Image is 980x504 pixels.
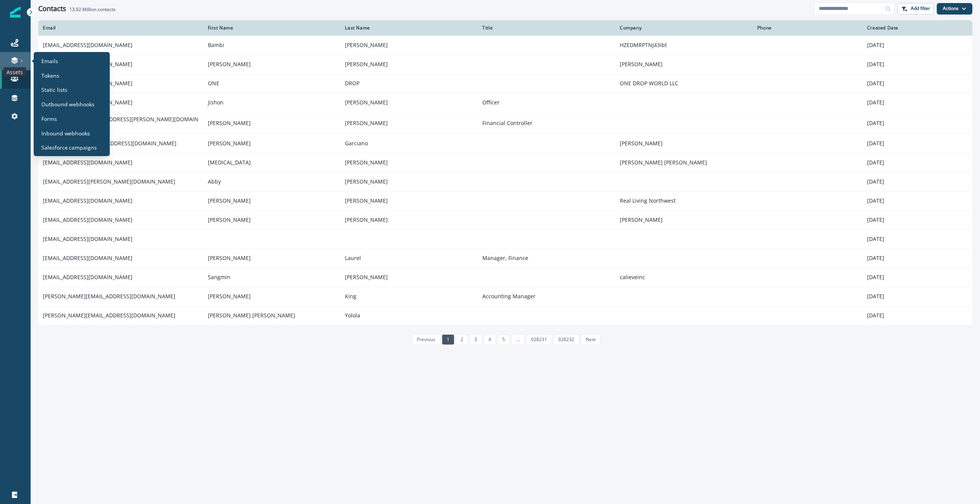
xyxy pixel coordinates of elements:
[69,6,96,13] span: 13.92 Million
[867,140,968,147] p: [DATE]
[482,293,611,300] p: Accounting Manager
[867,312,968,319] p: [DATE]
[498,335,510,345] a: Page 5
[38,153,203,172] td: [EMAIL_ADDRESS][DOMAIN_NAME]
[38,134,203,153] td: [DOMAIN_NAME][EMAIL_ADDRESS][DOMAIN_NAME]
[581,335,600,345] a: Next page
[867,99,968,106] p: [DATE]
[38,93,972,112] a: [EMAIL_ADDRESS][DOMAIN_NAME]Jishon[PERSON_NAME]Officer[DATE]
[38,93,203,112] td: [EMAIL_ADDRESS][DOMAIN_NAME]
[615,134,753,153] td: [PERSON_NAME]
[937,3,972,15] button: Actions
[867,25,968,31] div: Created Date
[38,74,972,93] a: [EMAIL_ADDRESS][DOMAIN_NAME]ONEDROPONE DROP WORLD LLC[DATE]
[38,268,972,287] a: [EMAIL_ADDRESS][DOMAIN_NAME]Sangmin[PERSON_NAME]calieveinc[DATE]
[554,335,579,345] a: Page 928232
[43,25,199,31] div: Email
[38,249,203,268] td: [EMAIL_ADDRESS][DOMAIN_NAME]
[37,55,107,67] a: Emails
[867,197,968,205] p: [DATE]
[37,127,107,139] a: Inbound webhooks
[615,268,753,287] td: calieveinc
[340,134,478,153] td: Garciano
[41,71,59,79] p: Tokens
[203,210,341,229] td: [PERSON_NAME]
[511,335,524,345] a: Jump forward
[38,55,972,74] a: [EMAIL_ADDRESS][DOMAIN_NAME][PERSON_NAME][PERSON_NAME][PERSON_NAME][DATE]
[442,335,454,345] a: Page 1 is your current page
[38,36,972,55] a: [EMAIL_ADDRESS][DOMAIN_NAME]Bambi[PERSON_NAME]HZEDMRPTNJ43ibt[DATE]
[482,25,611,31] div: Title
[345,25,473,31] div: Last Name
[482,119,611,127] p: Financial Controller
[340,306,478,325] td: Yolola
[867,119,968,127] p: [DATE]
[484,335,496,345] a: Page 4
[340,287,478,306] td: King
[340,74,478,93] td: DROP
[340,55,478,74] td: [PERSON_NAME]
[867,254,968,262] p: [DATE]
[10,7,21,18] img: Inflection
[41,143,97,151] p: Salesforce campaigns
[208,25,336,31] div: First Name
[203,55,341,74] td: [PERSON_NAME]
[526,335,552,345] a: Page 928231
[38,306,203,325] td: [PERSON_NAME][EMAIL_ADDRESS][DOMAIN_NAME]
[69,7,116,12] h2: contacts
[41,115,57,123] p: Forms
[37,70,107,81] a: Tokens
[615,55,753,74] td: [PERSON_NAME]
[41,57,58,65] p: Emails
[38,153,972,172] a: [EMAIL_ADDRESS][DOMAIN_NAME][MEDICAL_DATA][PERSON_NAME][PERSON_NAME] [PERSON_NAME][DATE]
[38,210,972,229] a: [EMAIL_ADDRESS][DOMAIN_NAME][PERSON_NAME][PERSON_NAME][PERSON_NAME][DATE]
[38,229,203,249] td: [EMAIL_ADDRESS][DOMAIN_NAME]
[867,235,968,243] p: [DATE]
[38,268,203,287] td: [EMAIL_ADDRESS][DOMAIN_NAME]
[38,191,972,210] a: [EMAIL_ADDRESS][DOMAIN_NAME][PERSON_NAME][PERSON_NAME]Real Living Northwest[DATE]
[203,191,341,210] td: [PERSON_NAME]
[470,335,482,345] a: Page 3
[867,41,968,49] p: [DATE]
[757,25,858,31] div: Phone
[37,84,107,95] a: Static lists
[38,55,203,74] td: [EMAIL_ADDRESS][DOMAIN_NAME]
[203,306,341,325] td: [PERSON_NAME] [PERSON_NAME]
[203,112,341,134] td: [PERSON_NAME]
[615,36,753,55] td: HZEDMRPTNJ43ibt
[867,80,968,87] p: [DATE]
[203,134,341,153] td: [PERSON_NAME]
[340,249,478,268] td: Laurel
[38,112,972,134] a: [PERSON_NAME][EMAIL_ADDRESS][PERSON_NAME][DOMAIN_NAME][PERSON_NAME][PERSON_NAME]Financial Control...
[410,335,600,345] ul: Pagination
[615,210,753,229] td: [PERSON_NAME]
[867,216,968,224] p: [DATE]
[37,113,107,124] a: Forms
[615,74,753,93] td: ONE DROP WORLD LLC
[867,178,968,185] p: [DATE]
[37,142,107,153] a: Salesforce campaigns
[897,3,934,15] button: Add filter
[340,112,478,134] td: [PERSON_NAME]
[340,93,478,112] td: [PERSON_NAME]
[203,93,341,112] td: Jishon
[340,268,478,287] td: [PERSON_NAME]
[867,159,968,166] p: [DATE]
[867,293,968,300] p: [DATE]
[867,273,968,281] p: [DATE]
[38,112,203,134] td: [PERSON_NAME][EMAIL_ADDRESS][PERSON_NAME][DOMAIN_NAME]
[615,153,753,172] td: [PERSON_NAME] [PERSON_NAME]
[38,210,203,229] td: [EMAIL_ADDRESS][DOMAIN_NAME]
[38,74,203,93] td: [EMAIL_ADDRESS][DOMAIN_NAME]
[38,172,203,191] td: [EMAIL_ADDRESS][PERSON_NAME][DOMAIN_NAME]
[482,254,611,262] p: Manager, Finance
[340,172,478,191] td: [PERSON_NAME]
[38,5,66,13] h1: Contacts
[340,191,478,210] td: [PERSON_NAME]
[203,36,341,55] td: Bambi
[38,306,972,325] a: [PERSON_NAME][EMAIL_ADDRESS][DOMAIN_NAME][PERSON_NAME] [PERSON_NAME]Yolola[DATE]
[340,153,478,172] td: [PERSON_NAME]
[38,36,203,55] td: [EMAIL_ADDRESS][DOMAIN_NAME]
[911,6,930,11] p: Add filter
[38,191,203,210] td: [EMAIL_ADDRESS][DOMAIN_NAME]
